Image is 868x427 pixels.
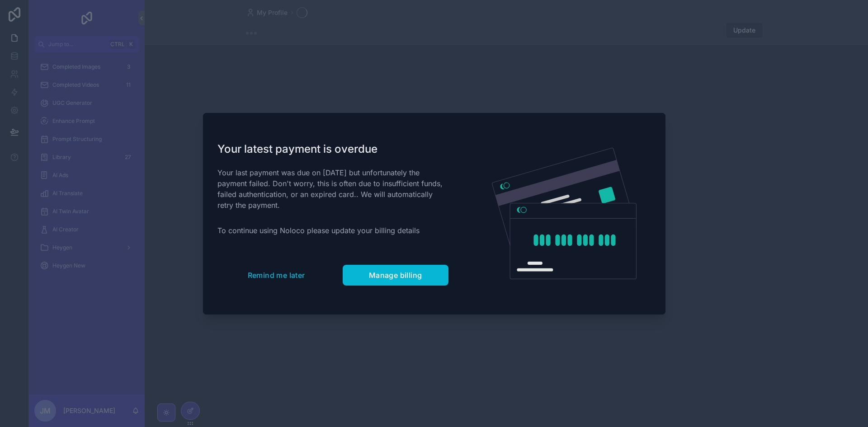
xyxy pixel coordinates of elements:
[492,148,637,280] img: Credit card illustration
[217,167,448,211] p: Your last payment was due on [DATE] but unfortunately the payment failed. Don't worry, this is of...
[248,271,305,280] span: Remind me later
[343,265,448,286] button: Manage billing
[217,142,448,156] h1: Your latest payment is overdue
[217,225,448,236] p: To continue using Noloco please update your billing details
[369,271,422,280] span: Manage billing
[217,265,335,286] button: Remind me later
